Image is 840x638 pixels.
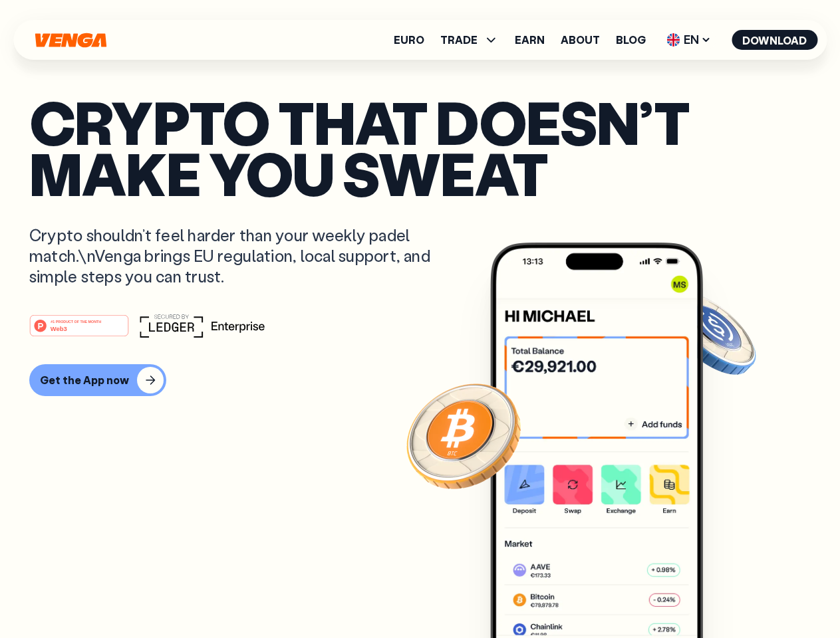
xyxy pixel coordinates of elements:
img: USDC coin [663,286,759,381]
p: Crypto shouldn’t feel harder than your weekly padel match.\nVenga brings EU regulation, local sup... [29,225,450,287]
a: #1 PRODUCT OF THE MONTHWeb3 [29,322,129,340]
span: EN [662,29,716,51]
a: Blog [616,35,646,45]
a: Euro [394,35,424,45]
p: Crypto that doesn’t make you sweat [29,96,811,198]
button: Get the App now [29,364,166,396]
span: TRADE [440,32,499,48]
a: About [561,35,600,45]
tspan: #1 PRODUCT OF THE MONTH [51,319,101,323]
a: Earn [515,35,545,45]
img: Bitcoin [404,375,523,495]
span: TRADE [440,35,478,45]
button: Download [732,30,817,50]
div: Get the App now [40,373,129,387]
svg: Home [33,33,108,48]
tspan: Web3 [51,324,67,332]
a: Get the App now [29,364,811,396]
img: flag-uk [666,33,680,47]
